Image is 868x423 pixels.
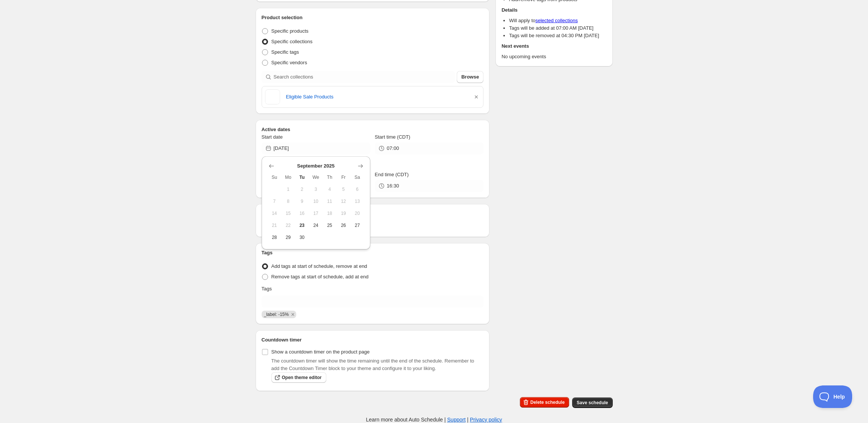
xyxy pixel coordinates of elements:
button: Saturday September 27 2025 [350,219,364,231]
span: 20 [353,210,361,216]
th: Saturday [350,171,364,183]
button: Saturday September 6 2025 [350,183,364,195]
span: 19 [339,210,347,216]
span: 15 [284,210,292,216]
th: Thursday [323,171,337,183]
span: End time (CDT) [375,172,409,177]
button: Friday September 26 2025 [336,219,350,231]
button: Sunday September 28 2025 [268,231,282,243]
button: Show previous month, August 2025 [266,161,277,171]
span: 4 [326,186,334,192]
span: 16 [298,210,306,216]
span: 28 [271,234,279,240]
button: Remove _label: -15% [289,311,296,318]
button: Monday September 15 2025 [281,207,295,219]
button: Wednesday September 3 2025 [309,183,323,195]
span: 5 [339,186,347,192]
li: Tags will be added at 07:00 AM [DATE] [509,24,606,32]
button: Saturday September 20 2025 [350,207,364,219]
th: Friday [336,171,350,183]
span: 6 [353,186,361,192]
th: Sunday [268,171,282,183]
span: 18 [326,210,334,216]
span: 14 [271,210,279,216]
h2: Tags [262,249,484,257]
span: Add tags at start of schedule, remove at end [271,263,367,269]
span: 26 [339,222,347,228]
button: Sunday September 14 2025 [268,207,282,219]
span: Specific products [271,28,309,34]
span: Fr [339,174,347,180]
span: Browse [461,73,479,81]
button: Today Tuesday September 23 2025 [295,219,309,231]
h2: Active dates [262,126,484,133]
p: No upcoming events [501,53,606,60]
span: We [312,174,320,180]
span: 21 [271,222,279,228]
span: 23 [298,222,306,228]
span: Specific tags [271,49,299,55]
span: Save schedule [577,400,608,406]
button: Saturday September 13 2025 [350,195,364,207]
h2: Details [501,6,606,14]
button: Thursday September 11 2025 [323,195,337,207]
th: Monday [281,171,295,183]
span: 13 [353,198,361,204]
button: Monday September 29 2025 [281,231,295,243]
button: Thursday September 25 2025 [323,219,337,231]
span: Su [271,174,279,180]
h2: Product selection [262,14,484,21]
p: The countdown timer will show the time remaining until the end of the schedule. Remember to add t... [271,357,484,372]
button: Tuesday September 30 2025 [295,231,309,243]
a: Privacy policy [470,417,502,423]
button: Sunday September 7 2025 [268,195,282,207]
span: 10 [312,198,320,204]
span: Start date [262,134,283,140]
span: Th [326,174,334,180]
span: 22 [284,222,292,228]
button: Tuesday September 16 2025 [295,207,309,219]
span: Delete schedule [530,399,565,405]
button: Wednesday September 24 2025 [309,219,323,231]
li: Will apply to [509,17,606,24]
button: Delete schedule [520,397,569,408]
button: Monday September 1 2025 [281,183,295,195]
span: 29 [284,234,292,240]
button: Monday September 8 2025 [281,195,295,207]
button: Friday September 12 2025 [336,195,350,207]
th: Tuesday [295,171,309,183]
span: 1 [284,186,292,192]
a: Support [447,417,466,423]
button: Monday September 22 2025 [281,219,295,231]
iframe: Toggle Customer Support [813,385,853,408]
button: Show next month, October 2025 [355,161,366,171]
span: 24 [312,222,320,228]
button: Wednesday September 17 2025 [309,207,323,219]
span: _label: -15% [264,312,289,317]
span: 3 [312,186,320,192]
h2: Repeating [262,210,484,218]
span: Sa [353,174,361,180]
button: Tuesday September 9 2025 [295,195,309,207]
a: Eligible Sale Products [286,93,467,101]
a: Open theme editor [271,372,326,383]
span: Specific vendors [271,60,307,65]
button: Tuesday September 2 2025 [295,183,309,195]
span: Specific collections [271,39,313,44]
span: Mo [284,174,292,180]
span: 17 [312,210,320,216]
span: 12 [339,198,347,204]
span: 2 [298,186,306,192]
input: Search collections [274,71,456,83]
span: 8 [284,198,292,204]
button: Friday September 19 2025 [336,207,350,219]
span: 25 [326,222,334,228]
button: Thursday September 4 2025 [323,183,337,195]
h2: Countdown timer [262,336,484,344]
span: Show a countdown timer on the product page [271,349,370,355]
th: Wednesday [309,171,323,183]
span: 9 [298,198,306,204]
span: Tu [298,174,306,180]
li: Tags will be removed at 04:30 PM [DATE] [509,32,606,39]
button: Thursday September 18 2025 [323,207,337,219]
